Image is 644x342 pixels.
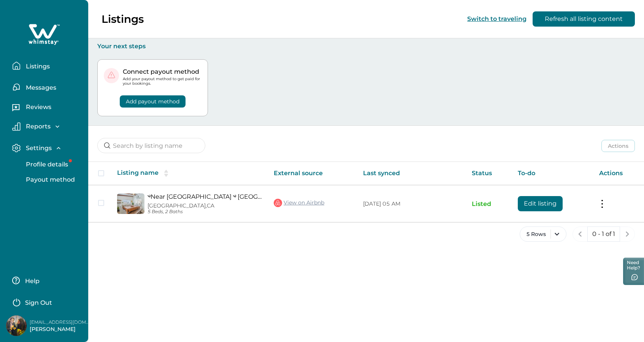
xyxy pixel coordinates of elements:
button: Messages [12,79,82,95]
button: previous page [573,226,588,242]
button: Profile details [17,157,87,172]
p: Your next steps [97,43,635,50]
p: Reviews [24,103,51,111]
th: Listing name [111,162,268,185]
p: [DATE] 05 AM [363,200,459,208]
p: Help [23,277,40,285]
p: [GEOGRAPHIC_DATA], CA [148,203,262,209]
button: Refresh all listing content [533,11,635,27]
button: 0 - 1 of 1 [587,226,620,242]
th: Last synced [357,162,465,185]
th: Status [466,162,512,185]
button: sorting [159,169,174,177]
p: 0 - 1 of 1 [592,230,615,238]
p: Sign Out [25,299,52,307]
input: Search by listing name [97,138,205,153]
button: Actions [601,140,635,152]
button: Reports [12,122,82,131]
button: Switch to traveling [467,15,527,22]
th: External source [268,162,357,185]
button: Help [12,273,79,288]
button: Edit listing [518,196,563,211]
button: Settings [12,144,82,152]
button: Add payout method [120,95,186,108]
button: 5 Rows [520,226,566,242]
th: To-do [512,162,593,185]
p: Listed [472,200,506,208]
p: Payout method [24,176,75,184]
button: Payout method [17,172,87,187]
p: Listings [24,63,50,70]
th: Actions [593,162,644,185]
button: Sign Out [12,294,79,309]
p: Listings [102,13,144,25]
p: [PERSON_NAME] [30,326,90,333]
p: [EMAIL_ADDRESS][DOMAIN_NAME] [30,318,90,326]
div: Settings [12,157,82,187]
p: Connect payout method [123,68,201,76]
p: 5 Beds, 2 Baths [148,209,262,215]
p: Settings [24,144,52,152]
button: Reviews [12,101,82,116]
a: View on Airbnb [274,198,324,208]
a: ༄Near [GEOGRAPHIC_DATA] ༄ [GEOGRAPHIC_DATA] Escape ༄ Hot Tub ༄ BBQ [148,193,262,200]
img: Whimstay Host [6,315,27,336]
p: Add your payout method to get paid for your bookings. [123,77,201,86]
p: Profile details [24,161,68,168]
img: propertyImage_༄Near Hollywood ༄ LA Cozy Escape ༄ Hot Tub ༄ BBQ [117,193,144,214]
p: Messages [24,84,56,92]
button: Listings [12,58,82,73]
p: Reports [24,123,51,130]
button: next page [620,226,635,242]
